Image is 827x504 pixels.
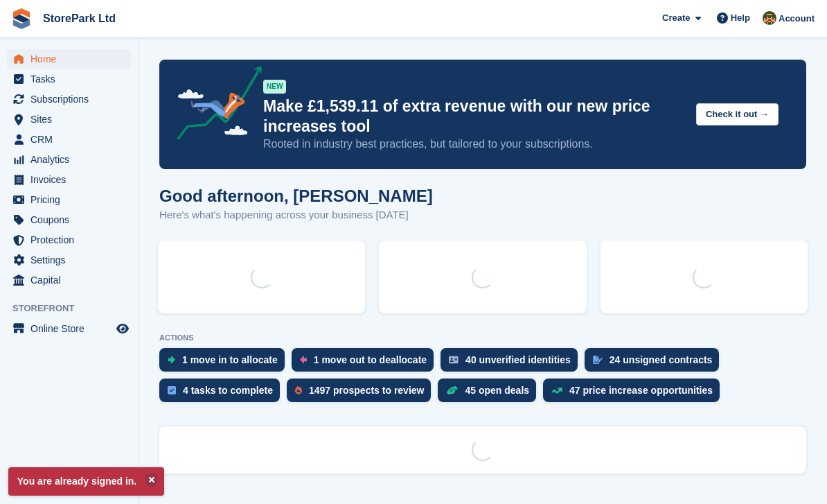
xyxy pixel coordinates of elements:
[159,207,433,223] p: Here's what's happening across your business [DATE]
[166,66,263,145] img: price-adjustments-announcement-icon-8257ccfd72463d97f412b2fc003d46551f7dbcb40ab6d574587a9cd5c0d94...
[263,137,685,152] p: Rooted in industry best practices, but tailored to your subscriptions.
[7,319,131,338] a: menu
[465,354,571,365] div: 40 unverified identities
[662,11,690,25] span: Create
[465,385,529,396] div: 45 open deals
[610,354,713,365] div: 24 unsigned contracts
[7,69,131,89] a: menu
[7,170,131,189] a: menu
[168,386,176,394] img: task-75834270c22a3079a89374b754ae025e5fb1db73e45f91037f5363f120a921f8.svg
[7,210,131,229] a: menu
[292,348,441,379] a: 1 move out to deallocate
[30,270,114,290] span: Capital
[30,130,114,149] span: CRM
[263,80,286,94] div: NEW
[30,150,114,169] span: Analytics
[295,386,302,394] img: prospect-51fa495bee0391a8d652442698ab0144808aea92771e9ea1ae160a38d050c398.svg
[114,320,131,337] a: Preview store
[731,11,750,25] span: Help
[7,110,131,129] a: menu
[11,8,32,29] img: stora-icon-8386f47178a22dfd0bd8f6a31ec36ba5ce8667c1dd55bd0f319d3a0aa187defe.svg
[7,190,131,209] a: menu
[7,89,131,109] a: menu
[159,333,806,342] p: ACTIONS
[168,356,175,364] img: move_ins_to_allocate_icon-fdf77a2bb77ea45bf5b3d319d69a93e2d87916cf1d5bf7949dd705db3b84f3ca.svg
[7,150,131,169] a: menu
[543,379,727,409] a: 47 price increase opportunities
[263,96,685,137] p: Make £1,539.11 of extra revenue with our new price increases tool
[30,250,114,270] span: Settings
[7,270,131,290] a: menu
[159,186,433,205] h1: Good afternoon, [PERSON_NAME]
[30,89,114,109] span: Subscriptions
[593,356,603,364] img: contract_signature_icon-13c848040528278c33f63329250d36e43548de30e8caae1d1a13099fd9432cc5.svg
[779,12,815,26] span: Account
[30,69,114,89] span: Tasks
[183,385,273,396] div: 4 tasks to complete
[446,385,458,395] img: deal-1b604bf984904fb50ccaf53a9ad4b4a5d6e5aea283cecdc64d6e3604feb123c2.svg
[300,356,307,364] img: move_outs_to_deallocate_icon-f764333ba52eb49d3ac5e1228854f67142a1ed5810a6f6cc68b1a99e826820c5.svg
[696,103,779,126] button: Check it out →
[30,319,114,338] span: Online Store
[30,110,114,129] span: Sites
[30,49,114,69] span: Home
[37,7,121,30] a: StorePark Ltd
[7,49,131,69] a: menu
[763,11,776,25] img: Mark Butters
[30,190,114,209] span: Pricing
[30,230,114,250] span: Protection
[7,230,131,250] a: menu
[159,379,287,409] a: 4 tasks to complete
[309,385,425,396] div: 1497 prospects to review
[159,348,292,379] a: 1 move in to allocate
[438,379,543,409] a: 45 open deals
[449,356,459,364] img: verify_identity-adf6edd0f0f0b5bbfe63781bf79b02c33cf7c696d77639b501bdc392416b5a36.svg
[7,130,131,149] a: menu
[30,170,114,189] span: Invoices
[182,354,278,365] div: 1 move in to allocate
[569,385,713,396] div: 47 price increase opportunities
[30,210,114,229] span: Coupons
[585,348,727,379] a: 24 unsigned contracts
[441,348,585,379] a: 40 unverified identities
[551,388,562,394] img: price_increase_opportunities-93ffe204e8149a01c8c9dc8f82e8f89637d9d84a8eef4429ea346261dce0b2c0.svg
[287,379,438,409] a: 1497 prospects to review
[7,250,131,270] a: menu
[314,354,427,365] div: 1 move out to deallocate
[8,467,164,496] p: You are already signed in.
[12,302,138,315] span: Storefront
